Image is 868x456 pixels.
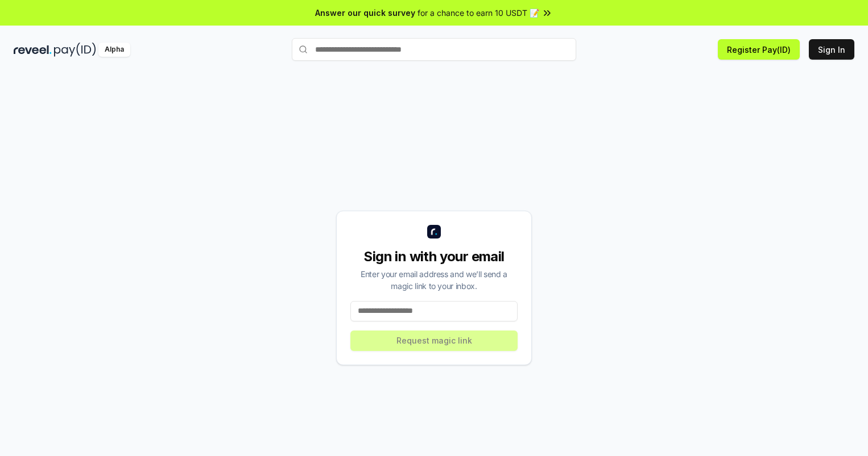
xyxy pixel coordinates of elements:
div: Sign in with your email [350,248,518,266]
button: Register Pay(ID) [718,39,800,60]
img: logo_small [427,225,441,239]
img: pay_id [54,43,96,57]
span: for a chance to earn 10 USDT 📝 [418,7,539,19]
img: reveel_dark [14,43,52,57]
div: Alpha [98,43,130,57]
div: Enter your email address and we’ll send a magic link to your inbox. [350,268,518,292]
span: Answer our quick survey [315,7,415,19]
button: Sign In [809,39,854,60]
